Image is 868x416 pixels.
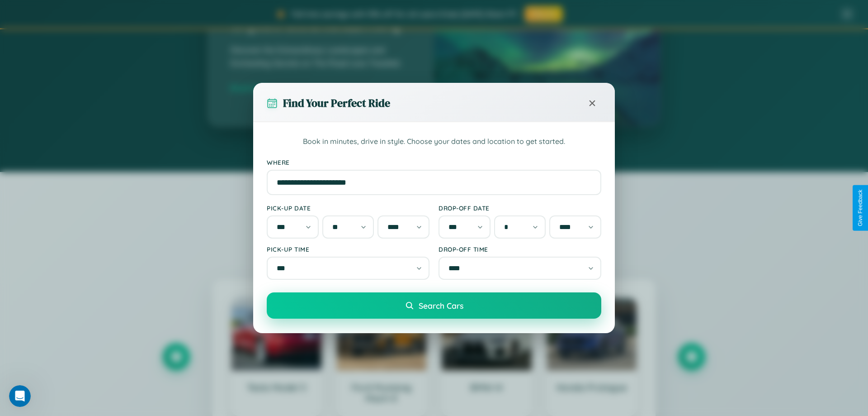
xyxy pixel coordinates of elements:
[267,292,601,319] button: Search Cars
[419,301,463,311] span: Search Cars
[267,245,429,253] label: Pick-up Time
[439,204,601,212] label: Drop-off Date
[267,158,601,166] label: Where
[267,204,429,212] label: Pick-up Date
[283,96,390,110] h3: Find Your Perfect Ride
[267,136,601,148] p: Book in minutes, drive in style. Choose your dates and location to get started.
[439,245,601,253] label: Drop-off Time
